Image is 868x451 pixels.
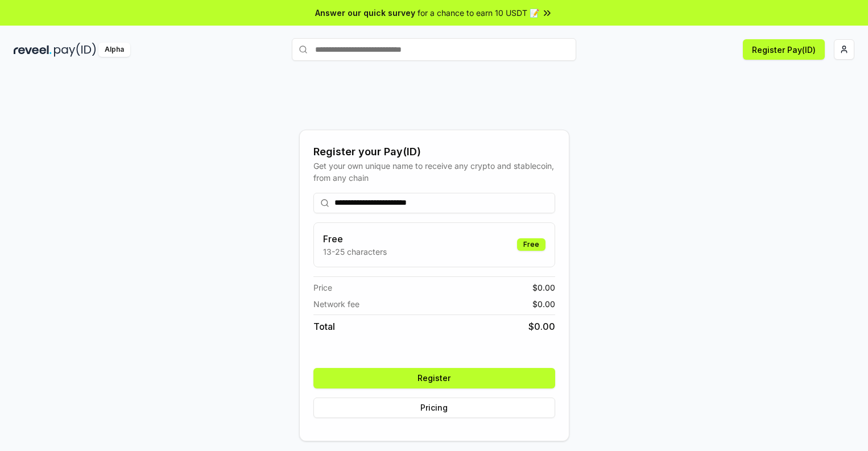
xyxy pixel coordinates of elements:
[98,43,130,57] div: Alpha
[313,320,335,333] span: Total
[517,238,545,251] div: Free
[323,246,387,258] p: 13-25 characters
[315,7,415,19] span: Answer our quick survey
[313,298,359,310] span: Network fee
[532,298,555,310] span: $ 0.00
[313,368,555,388] button: Register
[323,232,387,246] h3: Free
[418,7,539,19] span: for a chance to earn 10 USDT 📝
[528,320,555,333] span: $ 0.00
[313,144,555,160] div: Register your Pay(ID)
[743,39,825,60] button: Register Pay(ID)
[313,282,332,293] span: Price
[532,282,555,293] span: $ 0.00
[54,43,96,57] img: pay_id
[14,43,52,57] img: reveel_dark
[313,160,555,184] div: Get your own unique name to receive any crypto and stablecoin, from any chain
[313,398,555,418] button: Pricing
